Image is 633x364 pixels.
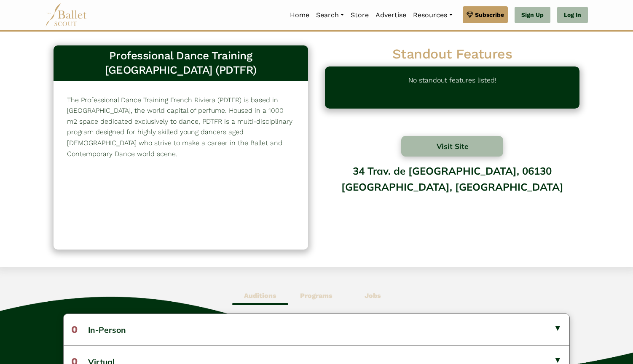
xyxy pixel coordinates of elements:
[71,324,78,335] span: 0
[515,7,550,24] a: Sign Up
[475,10,504,19] span: Subscribe
[467,10,473,19] img: gem.svg
[325,45,579,63] h2: Standout Features
[365,292,381,300] b: Jobs
[463,6,508,23] a: Subscribe
[287,6,313,24] a: Home
[347,6,372,24] a: Store
[557,7,588,24] a: Log In
[67,95,295,159] p: The Professional Dance Training French Riviera (PDTFR) is based in [GEOGRAPHIC_DATA], the world c...
[300,292,333,300] b: Programs
[244,292,276,300] b: Auditions
[64,314,569,345] button: 0In-Person
[408,75,496,100] p: No standout features listed!
[325,159,579,226] div: 34 Trav. de [GEOGRAPHIC_DATA], 06130 [GEOGRAPHIC_DATA], [GEOGRAPHIC_DATA] ​
[372,6,410,24] a: Advertise
[410,6,456,24] a: Resources
[401,136,503,157] button: Visit Site
[60,49,301,77] h3: Professional Dance Training [GEOGRAPHIC_DATA] (PDTFR)
[313,6,347,24] a: Search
